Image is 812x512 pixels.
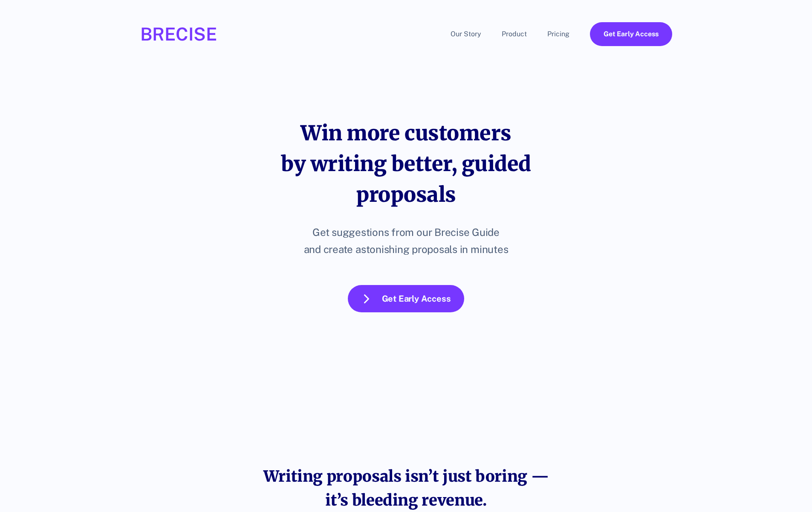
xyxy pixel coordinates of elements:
a: Pricing [547,29,569,39]
span: Get Early Access [382,292,451,305]
a: Get Early Access [590,22,672,46]
div: Get suggestions from our Brecise Guide and create astonishing proposals in minutes [236,224,577,258]
a: Get Early Access [348,285,465,312]
a: Our Story [451,29,481,39]
a: Brecise [140,20,217,47]
a: Product [502,29,527,39]
h1: Win more customers by writing better, guided proposals [236,118,577,210]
